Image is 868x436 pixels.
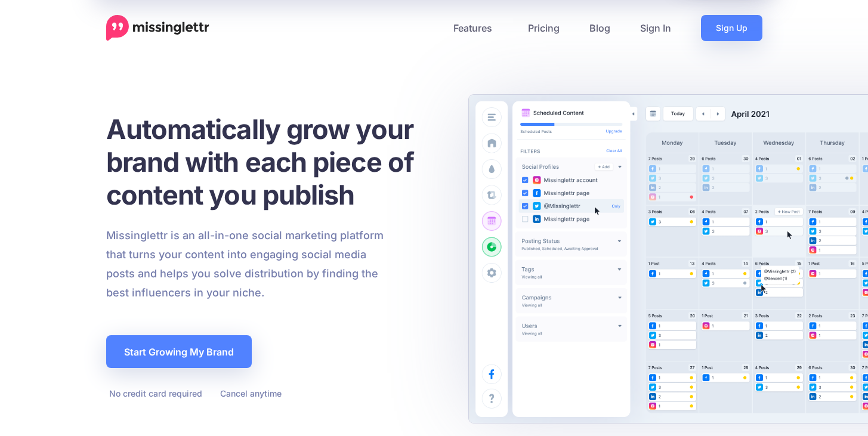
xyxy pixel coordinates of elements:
h1: Automatically grow your brand with each piece of content you publish [106,113,443,211]
a: Features [438,15,513,41]
a: Start Growing My Brand [106,335,252,368]
a: Home [106,15,209,41]
li: Cancel anytime [217,386,282,401]
a: Sign Up [701,15,762,41]
a: Blog [574,15,625,41]
a: Sign In [625,15,686,41]
li: No credit card required [106,386,202,401]
a: Pricing [513,15,574,41]
p: Missinglettr is an all-in-one social marketing platform that turns your content into engaging soc... [106,226,384,302]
